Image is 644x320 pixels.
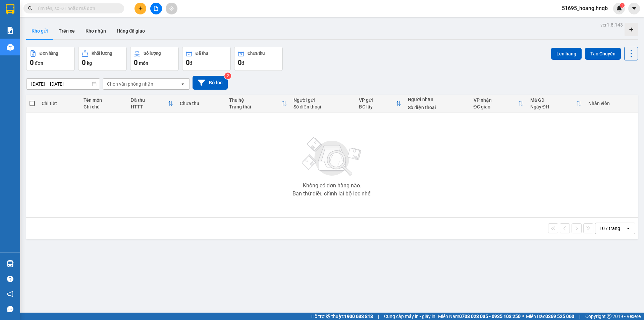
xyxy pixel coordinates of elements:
span: copyright [607,314,611,319]
img: warehouse-icon [7,44,14,51]
th: Toggle SortBy [470,95,527,112]
span: Miền Bắc [526,313,574,320]
div: ĐC lấy [359,104,396,109]
button: plus [135,3,146,14]
div: Chưa thu [248,51,265,56]
div: HTTT [131,104,168,109]
span: Hỗ trợ kỹ thuật: [311,313,373,320]
div: Khối lượng [92,51,112,56]
span: 0 [134,58,138,66]
span: kg [87,60,92,66]
button: Chưa thu0đ [234,47,283,71]
button: Lên hàng [551,48,582,60]
span: notification [7,291,13,297]
img: solution-icon [7,27,14,34]
span: đơn [35,60,43,66]
button: Đơn hàng0đơn [26,47,75,71]
input: Select a date range. [26,79,100,89]
span: Miền Nam [438,313,521,320]
span: ⚪️ [522,315,524,318]
sup: 2 [224,73,231,79]
span: file-add [154,6,158,11]
button: Kho nhận [80,23,111,39]
span: 0 [82,58,86,66]
div: ĐC giao [474,104,518,109]
th: Toggle SortBy [226,95,290,112]
img: warehouse-icon [7,260,14,267]
img: icon-new-feature [616,5,622,11]
button: Hàng đã giao [111,23,150,39]
button: Số lượng0món [130,47,179,71]
span: aim [169,6,174,11]
span: 51695_hoang.hnqb [556,4,613,12]
svg: open [180,81,185,87]
button: Tạo Chuyến [585,48,621,60]
span: message [7,306,13,312]
div: 10 / trang [599,225,620,232]
button: Trên xe [53,23,80,39]
div: ver 1.8.143 [600,21,623,29]
span: Cung cấp máy in - giấy in: [384,313,436,320]
span: search [28,6,33,11]
span: đ [241,60,244,66]
span: caret-down [631,5,637,11]
div: Số điện thoại [293,104,352,109]
div: Tạo kho hàng mới [625,23,638,36]
strong: 0708 023 035 - 0935 103 250 [459,314,521,319]
img: logo-vxr [6,4,14,14]
strong: 0369 525 060 [545,314,574,319]
div: Người gửi [293,97,352,103]
span: | [378,313,379,320]
button: Đã thu0đ [182,47,231,71]
strong: 1900 633 818 [344,314,373,319]
button: file-add [150,3,162,14]
div: Đã thu [131,97,168,103]
div: Thu hộ [229,97,281,103]
button: caret-down [628,3,640,14]
button: aim [166,3,177,14]
img: svg+xml;base64,PHN2ZyBjbGFzcz0ibGlzdC1wbHVnX19zdmciIHhtbG5zPSJodHRwOi8vd3d3LnczLm9yZy8yMDAwL3N2Zy... [299,133,366,180]
div: Trạng thái [229,104,281,109]
span: 0 [186,58,190,66]
div: Chọn văn phòng nhận [107,81,153,87]
div: Không có đơn hàng nào. [303,183,361,188]
div: Chưa thu [180,101,222,106]
div: Số điện thoại [408,105,467,110]
span: | [579,313,580,320]
div: Nhân viên [588,101,635,106]
span: đ [190,60,192,66]
div: Đơn hàng [40,51,58,56]
div: Đã thu [196,51,208,56]
svg: open [626,226,631,231]
button: Khối lượng0kg [78,47,127,71]
div: Người nhận [408,97,467,102]
th: Toggle SortBy [527,95,585,112]
span: 0 [30,58,34,66]
div: VP nhận [474,97,518,103]
div: Số lượng [144,51,161,56]
span: 1 [621,3,623,8]
span: 0 [238,58,241,66]
div: Mã GD [530,97,576,103]
div: Ghi chú [84,104,124,109]
th: Toggle SortBy [356,95,405,112]
div: Chi tiết [42,101,76,106]
span: món [139,60,148,66]
div: VP gửi [359,97,396,103]
sup: 1 [620,3,625,8]
span: question-circle [7,276,13,282]
button: Kho gửi [26,23,53,39]
th: Toggle SortBy [127,95,177,112]
div: Ngày ĐH [530,104,576,109]
div: Bạn thử điều chỉnh lại bộ lọc nhé! [292,191,372,196]
button: Bộ lọc [193,76,228,90]
div: Tên món [84,97,124,103]
input: Tìm tên, số ĐT hoặc mã đơn [37,5,116,12]
span: plus [138,6,143,11]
